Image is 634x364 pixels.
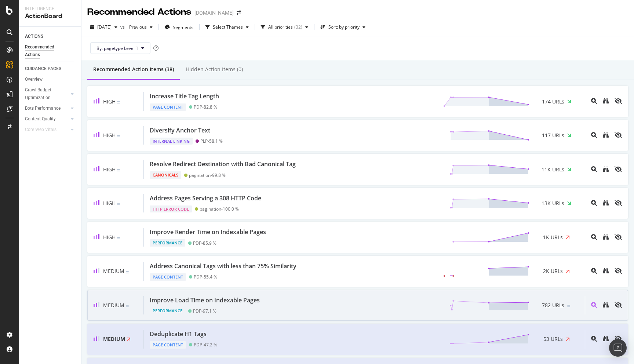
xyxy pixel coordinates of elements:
[591,234,597,240] div: magnifying-glass-plus
[150,126,210,135] div: Diversify Anchor Text
[603,132,609,139] a: binoculars
[150,330,207,338] div: Deduplicate H1 Tags
[615,166,622,172] div: eye-slash
[603,234,609,241] a: binoculars
[194,274,217,280] div: PDP - 55.4 %
[25,33,43,40] div: ACTIONS
[150,341,186,349] div: Page Content
[542,132,564,139] span: 117 URLs
[117,135,120,137] img: Equal
[603,336,609,342] div: binoculars
[25,33,76,40] a: ACTIONS
[603,268,609,274] div: binoculars
[117,203,120,205] img: Equal
[150,194,261,203] div: Address Pages Serving a 308 HTTP Code
[542,200,564,207] span: 13K URLs
[591,166,597,172] div: magnifying-glass-plus
[150,171,181,179] div: Canonicals
[25,76,76,83] a: Overview
[213,25,243,29] div: Select Themes
[25,115,56,123] div: Content Quality
[97,24,112,30] span: 2025 Aug. 1st
[615,98,622,104] div: eye-slash
[603,98,609,105] a: binoculars
[103,166,116,173] span: High
[90,42,150,54] button: By: pagetype Level 1
[126,305,129,307] img: Equal
[543,267,563,275] span: 2K URLs
[193,240,216,246] div: PDP - 85.9 %
[162,21,196,33] button: Segments
[96,45,138,51] span: By: pagetype Level 1
[194,104,217,110] div: PDP - 82.8 %
[194,9,234,17] div: [DOMAIN_NAME]
[25,86,69,102] a: Crawl Budget Optimization
[203,21,252,33] button: Select Themes
[126,21,156,33] button: Previous
[603,302,609,309] a: binoculars
[25,126,69,134] a: Core Web Vitals
[328,25,360,29] div: Sort: by priority
[615,302,622,308] div: eye-slash
[200,138,223,144] div: PLP - 58.1 %
[25,115,69,123] a: Content Quality
[591,98,597,104] div: magnifying-glass-plus
[317,21,368,33] button: Sort: by priority
[150,296,260,305] div: Improve Load Time on Indexable Pages
[591,268,597,274] div: magnifying-glass-plus
[25,126,57,134] div: Core Web Vitals
[150,239,185,247] div: Performance
[603,167,609,173] a: binoculars
[603,200,609,207] a: binoculars
[103,234,116,241] span: High
[25,86,63,102] div: Crawl Budget Optimization
[120,24,126,30] span: vs
[150,273,186,281] div: Page Content
[615,234,622,240] div: eye-slash
[543,234,563,241] span: 1K URLs
[615,200,622,206] div: eye-slash
[615,336,622,342] div: eye-slash
[186,66,243,73] div: Hidden Action Items (0)
[117,169,120,171] img: Equal
[25,43,76,59] a: Recommended Actions
[25,43,69,59] div: Recommended Actions
[542,166,564,173] span: 11K URLs
[87,21,120,33] button: [DATE]
[25,6,75,12] div: Intelligence
[603,336,609,342] a: binoculars
[25,12,75,21] div: ActionBoard
[117,101,120,103] img: Equal
[150,262,296,270] div: Address Canonical Tags with less than 75% Similarity
[150,103,186,111] div: Page Content
[603,268,609,274] a: binoculars
[194,342,217,347] div: PDP - 47.2 %
[591,302,597,308] div: magnifying-glass-plus
[193,308,216,314] div: PDP - 97.1 %
[542,98,564,105] span: 174 URLs
[25,105,69,112] a: Bots Performance
[25,76,43,83] div: Overview
[615,268,622,274] div: eye-slash
[103,302,124,309] span: Medium
[603,200,609,206] div: binoculars
[591,132,597,138] div: magnifying-glass-plus
[294,25,302,29] div: ( 32 )
[103,267,124,274] span: Medium
[103,132,116,139] span: High
[25,65,61,73] div: GUIDANCE PAGES
[591,336,597,342] div: magnifying-glass-plus
[150,307,185,314] div: Performance
[603,166,609,172] div: binoculars
[543,335,563,343] span: 53 URLs
[150,160,296,168] div: Resolve Redirect Destination with Bad Canonical Tag
[200,206,239,212] div: pagination - 100.0 %
[126,271,129,273] img: Equal
[258,21,311,33] button: All priorities(32)
[591,200,597,206] div: magnifying-glass-plus
[150,205,192,213] div: HTTP Error Code
[603,98,609,104] div: binoculars
[567,305,570,307] img: Equal
[237,10,241,15] div: arrow-right-arrow-left
[93,66,174,73] div: Recommended Action Items (38)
